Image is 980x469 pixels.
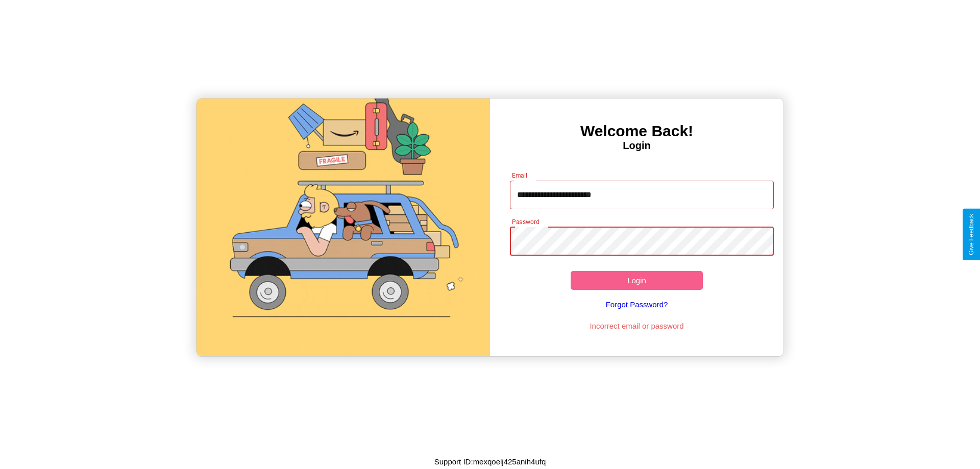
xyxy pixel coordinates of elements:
[505,290,769,319] a: Forgot Password?
[571,271,703,290] button: Login
[434,455,546,468] p: Support ID: mexqoelj425anih4ufq
[197,98,490,356] img: gif
[512,171,528,180] label: Email
[505,319,769,333] p: Incorrect email or password
[512,217,539,226] label: Password
[490,140,783,152] h4: Login
[968,214,975,255] div: Give Feedback
[490,122,783,140] h3: Welcome Back!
